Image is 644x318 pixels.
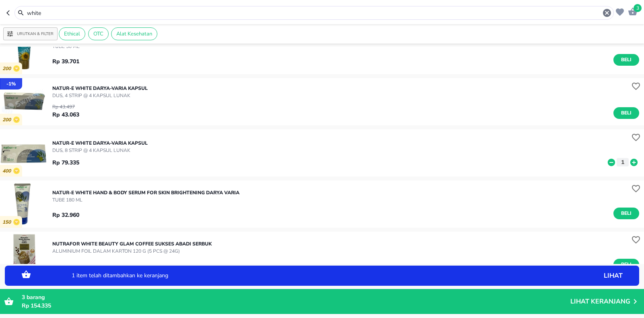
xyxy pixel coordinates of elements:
div: Ethical [59,27,85,40]
span: 3 [22,293,25,301]
span: Beli [619,260,633,269]
p: Rp 79.335 [52,158,79,167]
p: Rp 30.600 [52,262,79,270]
p: ALUMINIUM FOIL DALAM KARTON 120 G (5 PCS @ 24G) [52,247,212,255]
p: - 1 % [6,80,16,87]
p: DUS, 8 STRIP @ 4 KAPSUL LUNAK [52,147,148,154]
p: Rp 32.960 [52,211,79,219]
button: Beli [613,54,639,66]
p: Urutkan & Filter [17,31,54,37]
input: Cari 4000+ produk di sini [26,9,602,17]
p: NATUR-E WHITE HAND & BODY SERUM FOR SKIN BRIGHTENING Darya Varia [52,189,239,196]
p: Rp 43.497 [52,103,79,110]
p: 1 item telah ditambahkan ke keranjang [72,273,522,279]
p: TUBE 180 ML [52,196,239,204]
p: Rp 39.701 [52,57,79,66]
button: Beli [613,208,639,219]
p: 200 [2,66,13,72]
span: Beli [619,56,633,64]
p: NATUR-E WHITE Darya-Varia Kapsul [52,85,148,92]
p: 150 [2,219,13,225]
p: Rp 43.063 [52,110,79,119]
div: Alat Kesehatan [111,27,157,40]
button: 1 [617,158,629,166]
p: NUTRAFOR WHITE BEAUTY GLAM COFFEE Sukses Abadi SERBUK [52,240,212,247]
p: 200 [2,117,13,123]
p: NATUR-E WHITE Darya-Varia Kapsul [52,139,148,147]
span: Beli [619,109,633,117]
span: Ethical [59,30,85,37]
span: Rp 154.335 [22,302,51,310]
button: Urutkan & Filter [3,27,58,40]
button: 3 [626,5,638,17]
span: Beli [619,209,633,218]
span: 3 [634,4,642,12]
p: barang [22,293,570,301]
p: 400 [2,168,13,174]
span: OTC [89,30,108,37]
div: OTC [88,27,109,40]
button: Beli [613,259,639,270]
p: DUS, 4 STRIP @ 4 KAPSUL LUNAK [52,92,148,99]
p: 1 [619,158,626,166]
span: Alat Kesehatan [111,30,157,37]
button: Beli [613,107,639,119]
